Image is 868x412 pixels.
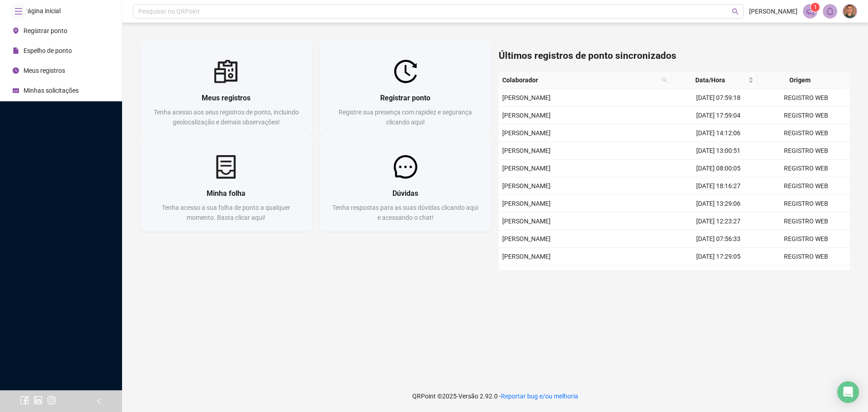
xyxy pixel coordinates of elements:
td: [DATE] 07:56:33 [675,230,762,248]
div: Open Intercom Messenger [837,381,859,403]
span: [PERSON_NAME] [502,253,551,260]
span: clock-circle [13,67,19,74]
span: Minha folha [207,189,245,198]
span: Meus registros [24,67,65,74]
span: Meus registros [202,94,250,102]
td: REGISTRO WEB [762,124,850,142]
td: REGISTRO WEB [762,89,850,107]
span: Registrar ponto [380,94,430,102]
a: Minha folhaTenha acesso a sua folha de ponto a qualquer momento. Basta clicar aqui! [140,136,312,232]
span: 1 [814,4,817,10]
span: Versão [458,393,478,400]
span: [PERSON_NAME] [502,94,551,101]
span: [PERSON_NAME] [502,147,551,154]
td: [DATE] 13:00:51 [675,142,762,160]
footer: QRPoint © 2025 - 2.92.0 - [122,380,868,412]
span: [PERSON_NAME] [502,182,551,189]
span: Tenha acesso a sua folha de ponto a qualquer momento. Basta clicar aqui! [162,204,290,221]
span: environment [13,28,19,34]
span: search [660,73,669,87]
td: REGISTRO WEB [762,177,850,195]
span: Colaborador [502,75,658,85]
img: 67213 [843,5,857,18]
td: REGISTRO WEB [762,265,850,283]
td: [DATE] 17:59:04 [675,107,762,124]
a: Registrar pontoRegistre sua presença com rapidez e segurança clicando aqui! [320,41,492,136]
span: [PERSON_NAME] [502,129,551,137]
span: menu [14,7,23,15]
td: REGISTRO WEB [762,248,850,265]
span: notification [806,7,814,15]
th: Data/Hora [671,71,757,89]
span: Últimos registros de ponto sincronizados [499,50,676,61]
td: [DATE] 14:12:06 [675,124,762,142]
span: Data/Hora [675,75,746,85]
a: DúvidasTenha respostas para as suas dúvidas clicando aqui e acessando o chat! [320,136,492,232]
td: [DATE] 12:23:27 [675,213,762,230]
span: [PERSON_NAME] [502,200,551,207]
td: REGISTRO WEB [762,230,850,248]
span: bell [826,7,834,15]
td: REGISTRO WEB [762,195,850,213]
span: search [732,8,739,15]
span: Tenha respostas para as suas dúvidas clicando aqui e acessando o chat! [332,204,478,221]
span: Página inicial [24,7,61,14]
span: Tenha acesso aos seus registros de ponto, incluindo geolocalização e demais observações! [154,109,299,126]
sup: 1 [811,3,820,12]
span: left [96,398,102,404]
span: [PERSON_NAME] [749,6,797,16]
span: Espelho de ponto [24,47,72,54]
span: linkedin [33,396,42,405]
span: file [13,47,19,54]
span: Registrar ponto [24,27,67,34]
td: [DATE] 18:16:27 [675,177,762,195]
span: Dúvidas [392,189,418,198]
span: [PERSON_NAME] [502,235,551,242]
td: REGISTRO WEB [762,160,850,177]
td: [DATE] 17:29:05 [675,248,762,265]
span: schedule [13,87,19,94]
td: [DATE] 08:00:05 [675,160,762,177]
td: [DATE] 07:59:18 [675,89,762,107]
td: REGISTRO WEB [762,107,850,124]
span: search [662,77,667,83]
span: Registre sua presença com rapidez e segurança clicando aqui! [339,109,472,126]
td: REGISTRO WEB [762,142,850,160]
span: [PERSON_NAME] [502,218,551,225]
span: Minhas solicitações [24,87,79,94]
span: instagram [47,396,56,405]
th: Origem [757,71,844,89]
span: [PERSON_NAME] [502,112,551,119]
span: Reportar bug e/ou melhoria [501,393,578,400]
a: Meus registrosTenha acesso aos seus registros de ponto, incluindo geolocalização e demais observa... [140,41,312,136]
td: [DATE] 13:29:06 [675,195,762,213]
td: [DATE] 08:00:24 [675,265,762,283]
td: REGISTRO WEB [762,213,850,230]
span: facebook [20,396,29,405]
span: [PERSON_NAME] [502,165,551,172]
